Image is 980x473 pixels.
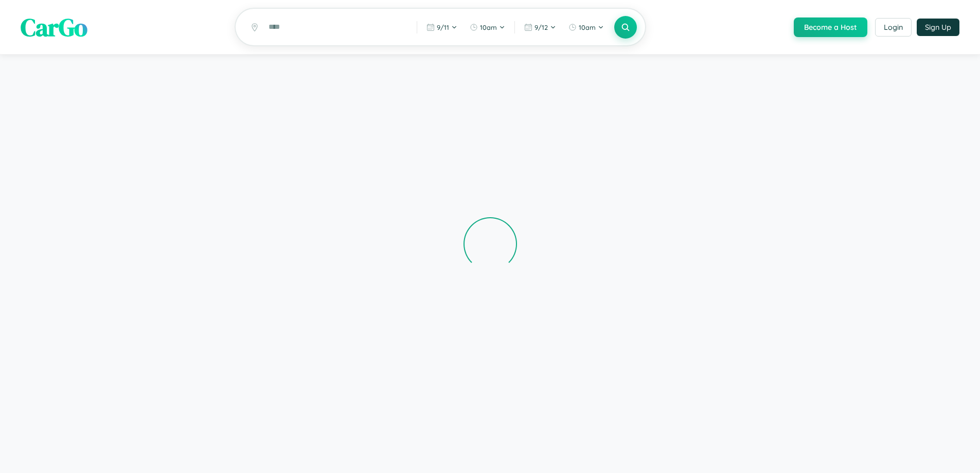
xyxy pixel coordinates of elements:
[437,23,449,31] span: 9 / 11
[519,19,561,36] button: 9/12
[875,18,912,37] button: Login
[563,19,609,36] button: 10am
[917,19,959,36] button: Sign Up
[465,19,510,36] button: 10am
[421,19,462,36] button: 9/11
[794,17,867,37] button: Become a Host
[480,23,497,31] span: 10am
[21,10,87,44] span: CarGo
[534,23,548,31] span: 9 / 12
[579,23,596,31] span: 10am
